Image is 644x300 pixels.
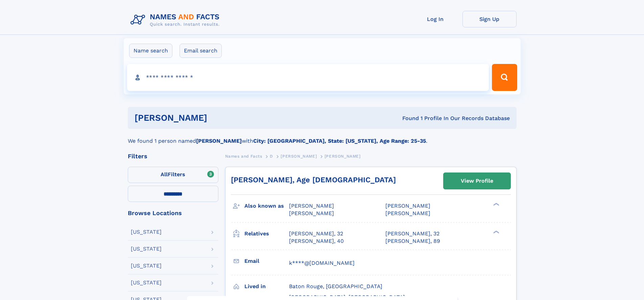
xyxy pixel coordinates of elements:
a: [PERSON_NAME], 32 [385,230,439,237]
a: [PERSON_NAME] [281,152,317,160]
a: Sign Up [462,11,517,27]
h3: Email [244,255,289,267]
a: Log In [408,11,462,27]
a: [PERSON_NAME], 89 [385,237,440,245]
div: Browse Locations [128,210,218,216]
div: View Profile [461,173,493,189]
a: View Profile [444,173,510,189]
h1: [PERSON_NAME] [135,114,305,122]
div: Found 1 Profile In Our Records Database [305,115,510,122]
h3: Lived in [244,281,289,292]
span: [PERSON_NAME] [385,203,430,209]
input: search input [127,64,489,91]
div: ❯ [492,202,500,207]
div: [US_STATE] [131,280,162,285]
span: [PERSON_NAME] [281,154,317,159]
a: [PERSON_NAME], 32 [289,230,343,237]
button: Search Button [492,64,517,91]
a: Names and Facts [225,152,262,160]
div: [US_STATE] [131,246,162,252]
a: [PERSON_NAME], 40 [289,237,344,245]
div: We found 1 person named with . [128,129,517,145]
div: Filters [128,153,218,159]
b: [PERSON_NAME] [196,138,242,144]
div: [US_STATE] [131,263,162,269]
h3: Relatives [244,228,289,239]
span: [PERSON_NAME] [325,154,361,159]
a: D [270,152,273,160]
h3: Also known as [244,200,289,212]
span: [PERSON_NAME] [289,203,334,209]
label: Email search [180,44,222,58]
span: D [270,154,273,159]
label: Filters [128,167,218,183]
a: [PERSON_NAME], Age [DEMOGRAPHIC_DATA] [231,176,396,184]
span: Baton Rouge, [GEOGRAPHIC_DATA] [289,283,382,290]
label: Name search [129,44,172,58]
img: Logo Names and Facts [128,11,225,29]
span: All [161,171,168,178]
div: [US_STATE] [131,229,162,235]
span: [PERSON_NAME] [289,210,334,216]
div: ❯ [492,230,500,234]
span: [PERSON_NAME] [385,210,430,216]
b: City: [GEOGRAPHIC_DATA], State: [US_STATE], Age Range: 25-35 [253,138,426,144]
